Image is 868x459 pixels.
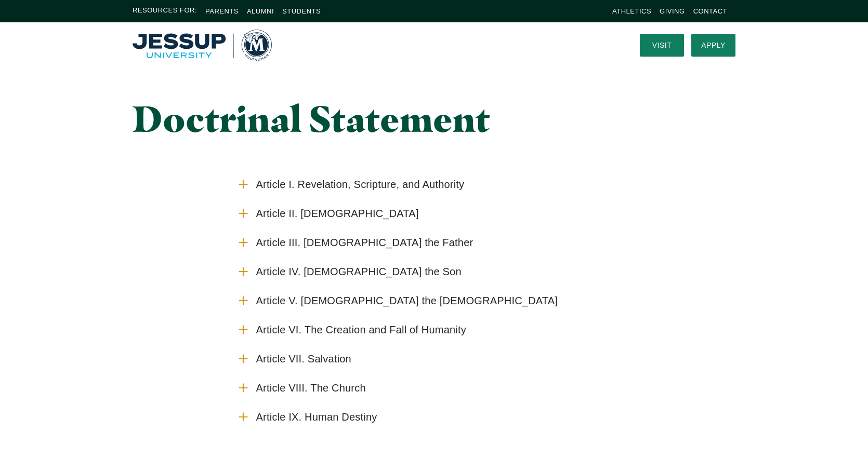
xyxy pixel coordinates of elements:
[256,323,466,336] span: Article VI. The Creation and Fall of Humanity
[691,34,735,57] a: Apply
[612,7,651,15] a: Athletics
[693,7,727,15] a: Contact
[256,353,351,366] span: Article VII. Salvation
[205,7,239,15] a: Parents
[256,178,465,191] span: Article I. Revelation, Scripture, and Authority
[256,382,366,395] span: Article VIII. The Church
[256,207,419,220] span: Article II. [DEMOGRAPHIC_DATA]
[256,265,462,278] span: Article IV. [DEMOGRAPHIC_DATA] the Son
[133,5,197,17] span: Resources For:
[133,30,272,61] img: Multnomah University Logo
[256,236,474,249] span: Article III. [DEMOGRAPHIC_DATA] the Father
[256,411,377,424] span: Article IX. Human Destiny
[133,30,272,61] a: Home
[256,294,558,307] span: Article V. [DEMOGRAPHIC_DATA] the [DEMOGRAPHIC_DATA]
[247,7,274,15] a: Alumni
[660,7,685,15] a: Giving
[133,99,528,139] h1: Doctrinal Statement
[282,7,321,15] a: Students
[640,34,684,57] a: Visit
